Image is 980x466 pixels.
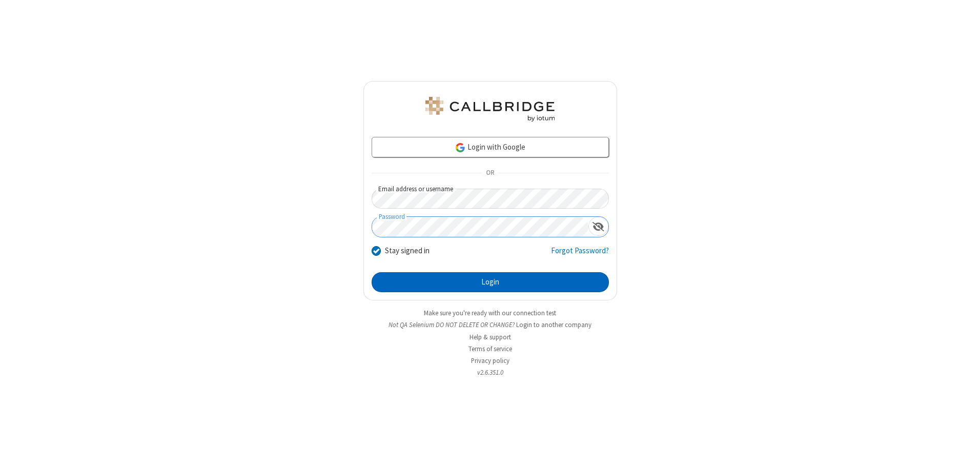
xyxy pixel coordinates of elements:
input: Password [372,217,588,237]
button: Login to another company [516,320,591,330]
li: v2.6.351.0 [363,368,617,377]
a: Help & support [469,333,511,341]
span: OR [482,166,498,180]
li: Not QA Selenium DO NOT DELETE OR CHANGE? [363,320,617,330]
a: Login with Google [372,137,609,157]
a: Privacy policy [471,356,509,365]
img: QA Selenium DO NOT DELETE OR CHANGE [423,97,557,121]
label: Stay signed in [385,245,430,257]
a: Forgot Password? [551,245,609,265]
a: Make sure you're ready with our connection test [424,309,556,317]
a: Terms of service [468,345,512,353]
div: Show password [588,217,608,236]
button: Login [372,272,609,293]
img: google-icon.png [455,142,466,153]
input: Email address or username [372,189,609,209]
